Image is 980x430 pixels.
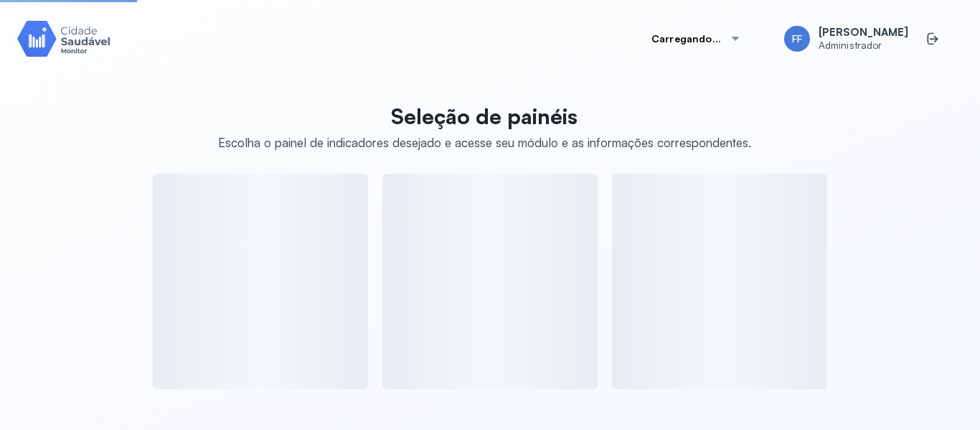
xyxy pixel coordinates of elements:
p: Seleção de painéis [218,103,751,129]
span: Administrador [819,39,908,52]
span: [PERSON_NAME] [819,26,908,39]
div: Escolha o painel de indicadores desejado e acesse seu módulo e as informações correspondentes. [218,135,751,150]
button: Carregando... [634,24,758,53]
span: FF [792,33,802,45]
img: Logotipo do produto Monitor [17,18,110,59]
